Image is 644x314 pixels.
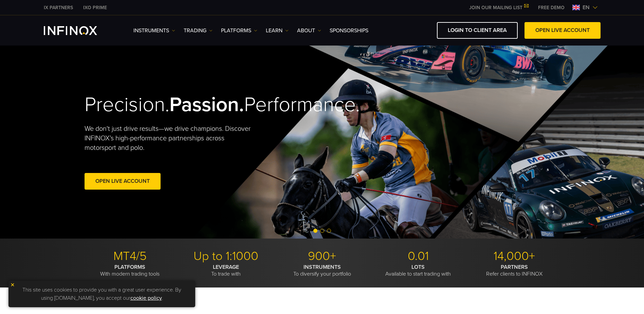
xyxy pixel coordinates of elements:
img: yellow close icon [10,282,15,287]
p: We don't just drive results—we drive champions. Discover INFINOX’s high-performance partnerships ... [85,124,256,153]
a: cookie policy [130,295,162,301]
strong: PLATFORMS [114,264,145,271]
a: PLATFORMS [221,27,257,35]
p: This site uses cookies to provide you with a great user experience. By using [DOMAIN_NAME], you a... [12,284,192,304]
span: Go to slide 3 [327,229,331,233]
p: Available to start trading with [373,264,464,277]
span: Go to slide 1 [313,229,317,233]
strong: PARTNERS [501,264,528,271]
a: JOIN OUR MAILING LIST [464,5,533,11]
a: Learn [266,27,289,35]
a: INFINOX Logo [44,26,113,35]
a: TRADING [184,27,213,35]
strong: LEVERAGE [213,264,239,271]
h2: Precision. Performance. [85,92,298,117]
a: Open Live Account [85,173,161,190]
p: To diversify your portfolio [277,264,368,277]
a: ABOUT [297,27,321,35]
span: Go to slide 2 [320,229,324,233]
span: en [580,3,592,12]
a: INFINOX [39,4,78,11]
strong: LOTS [411,264,425,271]
p: With modern trading tools [85,264,176,277]
p: Up to 1:1000 [181,249,272,264]
a: Instruments [133,27,175,35]
strong: Passion. [169,92,244,117]
p: MT4/5 [85,249,176,264]
p: 14,000+ [469,249,560,264]
a: INFINOX MENU [533,4,570,11]
a: SPONSORSHIPS [330,27,368,35]
p: 0.01 [373,249,464,264]
a: LOGIN TO CLIENT AREA [437,22,518,39]
p: 900+ [277,249,368,264]
a: OPEN LIVE ACCOUNT [525,22,601,39]
p: To trade with [181,264,272,277]
p: Refer clients to INFINOX [469,264,560,277]
a: INFINOX [78,4,112,11]
strong: INSTRUMENTS [303,264,341,271]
